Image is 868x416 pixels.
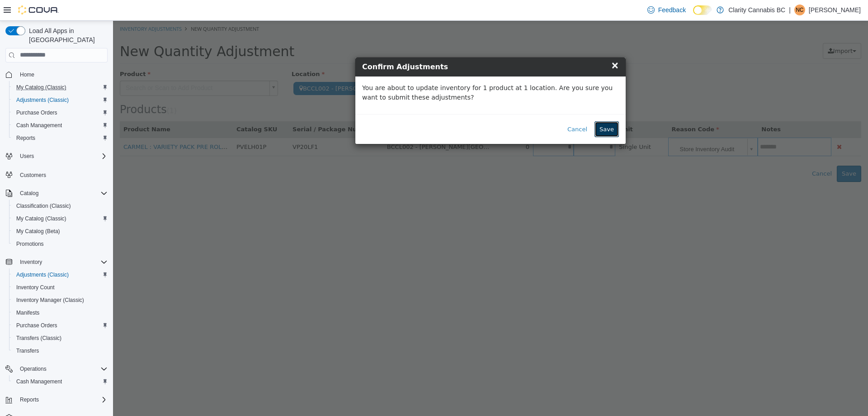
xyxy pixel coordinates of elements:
div: Noah Clark-Marlow [794,5,805,15]
span: Customers [16,169,108,180]
a: Inventory Count [13,282,58,293]
input: Dark Mode [693,5,712,15]
button: Home [2,68,111,81]
span: Promotions [13,239,108,249]
span: Adjustments (Classic) [16,271,69,278]
span: Purchase Orders [16,322,57,329]
span: Load All Apps in [GEOGRAPHIC_DATA] [25,26,108,44]
button: Users [2,150,111,163]
a: My Catalog (Beta) [13,226,64,237]
button: Adjustments (Classic) [9,268,111,281]
span: Home [20,71,34,78]
span: Manifests [13,307,108,318]
button: Save [481,100,506,117]
button: Cash Management [9,119,111,132]
a: My Catalog (Classic) [13,213,70,224]
button: Reports [9,132,111,144]
p: [PERSON_NAME] [809,5,861,15]
span: Promotions [16,240,44,248]
span: Reports [16,134,35,142]
span: Inventory Manager (Classic) [13,295,108,306]
span: Inventory [20,258,42,266]
button: Purchase Orders [9,106,111,119]
span: Transfers (Classic) [16,335,61,342]
span: Cash Management [16,378,62,385]
span: Purchase Orders [16,109,57,116]
span: Inventory Count [13,282,108,293]
span: Classification (Classic) [16,202,71,210]
span: Catalog [20,190,38,197]
span: Catalog [16,188,108,199]
span: Manifests [16,309,39,316]
span: Adjustments (Classic) [13,95,108,105]
span: Inventory Manager (Classic) [16,296,84,304]
p: You are about to update inventory for 1 product at 1 location. Are you sure you want to submit th... [249,62,506,81]
span: Transfers (Classic) [13,333,108,344]
button: Classification (Classic) [9,200,111,212]
a: Adjustments (Classic) [13,95,72,105]
span: My Catalog (Classic) [16,215,66,222]
button: Reports [16,394,42,405]
span: Reports [16,394,108,405]
span: Adjustments (Classic) [13,269,108,280]
span: Feedback [658,5,686,14]
button: Promotions [9,238,111,250]
a: Manifests [13,307,43,318]
a: Transfers [13,345,42,356]
a: Customers [16,170,50,181]
button: Inventory [16,257,46,268]
button: Catalog [2,187,111,200]
button: Cancel [449,100,479,117]
span: Operations [20,365,47,373]
span: Purchase Orders [13,320,108,331]
span: My Catalog (Beta) [16,228,60,235]
button: Cash Management [9,375,111,388]
span: NC [796,5,803,15]
button: Inventory [2,256,111,268]
span: My Catalog (Classic) [13,213,108,224]
a: Cash Management [13,120,66,131]
span: Transfers [16,347,39,354]
button: Manifests [9,306,111,319]
a: Transfers (Classic) [13,333,65,344]
span: Home [16,69,108,80]
button: Purchase Orders [9,319,111,332]
a: Reports [13,133,39,143]
button: Inventory Count [9,281,111,294]
span: Users [20,153,34,160]
span: My Catalog (Classic) [13,82,108,93]
button: Catalog [16,188,42,199]
p: | [789,5,791,15]
a: Purchase Orders [13,320,61,331]
button: Customers [2,168,111,181]
h4: Confirm Adjustments [249,41,506,52]
button: Users [16,151,38,162]
button: My Catalog (Classic) [9,212,111,225]
a: Feedback [644,1,689,19]
a: Classification (Classic) [13,201,75,211]
span: Inventory Count [16,284,55,291]
a: Home [16,69,38,80]
button: My Catalog (Beta) [9,225,111,238]
button: My Catalog (Classic) [9,81,111,94]
button: Operations [2,363,111,375]
span: Transfers [13,345,108,356]
span: Adjustments (Classic) [16,96,69,104]
button: Operations [16,363,50,374]
button: Reports [2,393,111,406]
a: Cash Management [13,376,66,387]
span: Cash Management [13,376,108,387]
span: Reports [20,396,39,403]
span: My Catalog (Classic) [16,84,66,91]
span: Users [16,151,108,162]
span: Customers [20,172,46,179]
a: Promotions [13,239,47,249]
p: Clarity Cannabis BC [728,5,785,15]
span: Inventory [16,257,108,268]
a: Adjustments (Classic) [13,269,72,280]
button: Transfers [9,344,111,357]
span: Cash Management [16,122,62,129]
img: Cova [18,5,59,14]
span: Operations [16,363,108,374]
